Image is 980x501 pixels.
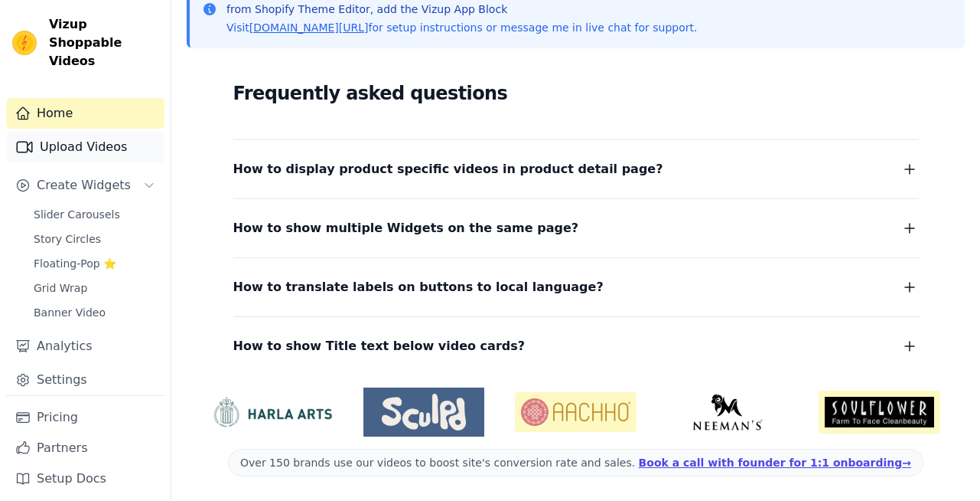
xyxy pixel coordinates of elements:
[24,253,164,274] a: Floating-Pop ⭐
[34,231,101,247] span: Story Circles
[233,336,526,357] span: How to show Title text below video cards?
[6,365,164,395] a: Settings
[667,394,789,431] img: Neeman's
[249,21,369,34] a: [DOMAIN_NAME][URL]
[24,302,164,323] a: Banner Video
[233,78,919,109] h2: Frequently asked questions
[363,394,485,431] img: Sculpd US
[233,159,663,180] span: How to display product specific videos in product detail page?
[6,463,164,494] a: Setup Docs
[6,331,164,362] a: Analytics
[12,31,37,55] img: Vizup
[6,402,164,433] a: Pricing
[515,392,637,432] img: Aachho
[819,391,940,433] img: Soulflower
[639,457,911,469] a: Book a call with founder for 1:1 onboarding
[34,256,116,271] span: Floating-Pop ⭐
[6,433,164,463] a: Partners
[24,277,164,299] a: Grid Wrap
[6,170,164,201] button: Create Widgets
[233,159,919,180] button: How to display product specific videos in product detail page?
[6,98,164,129] a: Home
[49,15,158,70] span: Vizup Shoppable Videos
[34,305,106,320] span: Banner Video
[233,277,604,298] span: How to translate labels on buttons to local language?
[37,176,131,195] span: Create Widgets
[233,218,919,239] button: How to show multiple Widgets on the same page?
[226,2,697,17] p: from Shopify Theme Editor, add the Vizup App Block
[6,132,164,162] a: Upload Videos
[211,396,333,428] img: HarlaArts
[34,280,87,296] span: Grid Wrap
[233,277,919,298] button: How to translate labels on buttons to local language?
[34,207,120,222] span: Slider Carousels
[24,228,164,250] a: Story Circles
[233,218,579,239] span: How to show multiple Widgets on the same page?
[233,336,919,357] button: How to show Title text below video cards?
[24,204,164,225] a: Slider Carousels
[226,20,697,35] p: Visit for setup instructions or message me in live chat for support.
